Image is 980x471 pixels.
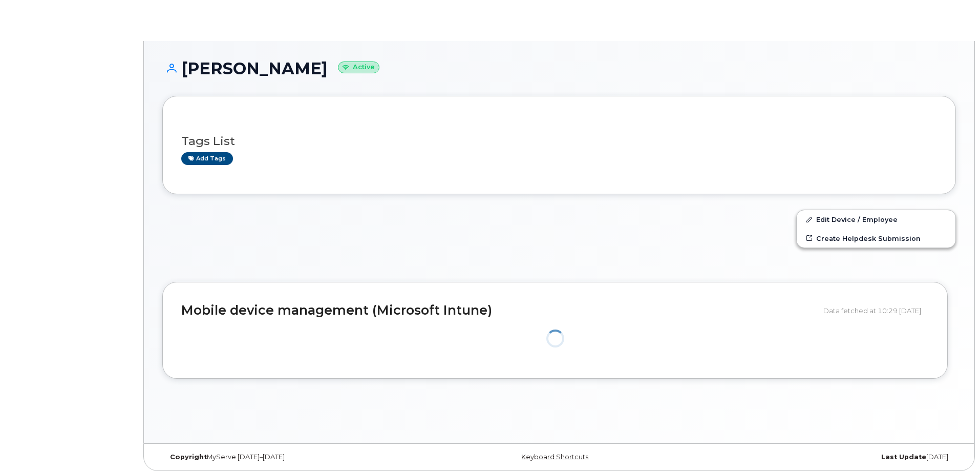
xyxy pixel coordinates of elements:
[881,453,926,461] strong: Last Update
[521,453,588,461] a: Keyboard Shortcuts
[181,152,233,165] a: Add tags
[162,59,956,77] h1: [PERSON_NAME]
[797,229,955,248] a: Create Helpdesk Submission
[181,135,937,148] h3: Tags List
[162,453,427,461] div: MyServe [DATE]–[DATE]
[823,301,929,320] div: Data fetched at 10:29 [DATE]
[797,210,955,229] a: Edit Device / Employee
[170,453,207,461] strong: Copyright
[691,453,956,461] div: [DATE]
[338,62,379,73] small: Active
[181,303,816,318] h2: Mobile device management (Microsoft Intune)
